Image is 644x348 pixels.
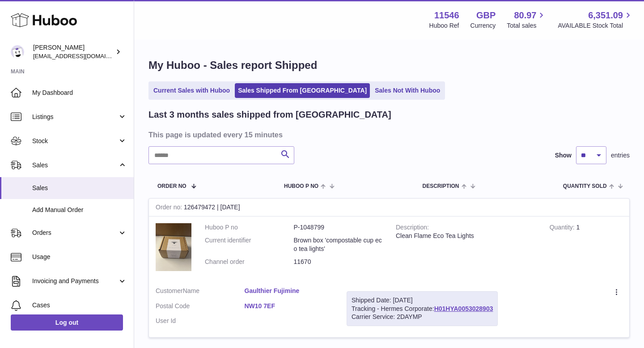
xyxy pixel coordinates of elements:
[156,302,245,313] dt: Postal Code
[245,287,334,295] a: Gaulthier Fujimine
[514,9,536,21] span: 80.97
[558,21,633,30] span: AVAILABLE Stock Total
[588,9,623,21] span: 6,351.09
[148,109,391,121] h2: Last 3 months sales shipped from [GEOGRAPHIC_DATA]
[156,287,245,297] dt: Name
[149,199,629,216] div: 126479472 | [DATE]
[476,9,496,21] strong: GBP
[32,277,118,285] span: Invoicing and Payments
[32,137,118,145] span: Stock
[558,9,633,30] a: 6,351.09 AVAILABLE Stock Total
[11,314,123,331] a: Log out
[32,161,118,170] span: Sales
[32,184,127,192] span: Sales
[11,45,24,59] img: Info@stpalo.com
[543,216,629,280] td: 1
[156,223,191,271] img: 115461750676412.jpg
[352,296,493,305] div: Shipped Date: [DATE]
[156,287,183,294] span: Customer
[396,224,429,233] strong: Description
[32,89,127,97] span: My Dashboard
[205,223,294,232] dt: Huboo P no
[352,313,493,321] div: Carrier Service: 2DAYMP
[470,21,496,30] div: Currency
[372,83,443,98] a: Sales Not With Huboo
[156,317,245,325] dt: User Id
[294,258,383,266] dd: 11670
[148,58,630,72] h1: My Huboo - Sales report Shipped
[294,236,383,253] dd: Brown box 'compostable cup eco tea lights'
[32,113,118,121] span: Listings
[157,183,186,189] span: Order No
[294,223,383,232] dd: P-1048799
[611,151,630,160] span: entries
[429,21,459,30] div: Huboo Ref
[422,183,459,189] span: Description
[205,236,294,253] dt: Current identifier
[245,302,334,310] a: NW10 7EF
[563,183,607,189] span: Quantity Sold
[550,224,576,233] strong: Quantity
[284,183,318,189] span: Huboo P no
[32,301,127,310] span: Cases
[32,229,118,237] span: Orders
[32,206,127,214] span: Add Manual Order
[555,151,572,160] label: Show
[434,9,459,21] strong: 11546
[434,305,493,312] a: H01HYA0053028903
[33,43,114,60] div: [PERSON_NAME]
[148,130,627,140] h3: This page is updated every 15 minutes
[32,253,127,261] span: Usage
[150,83,233,98] a: Current Sales with Huboo
[205,258,294,266] dt: Channel order
[507,21,547,30] span: Total sales
[33,52,131,59] span: [EMAIL_ADDRESS][DOMAIN_NAME]
[235,83,370,98] a: Sales Shipped From [GEOGRAPHIC_DATA]
[507,9,547,30] a: 80.97 Total sales
[396,232,536,240] div: Clean Flame Eco Tea Lights
[156,204,184,213] strong: Order no
[347,291,498,327] div: Tracking - Hermes Corporate:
